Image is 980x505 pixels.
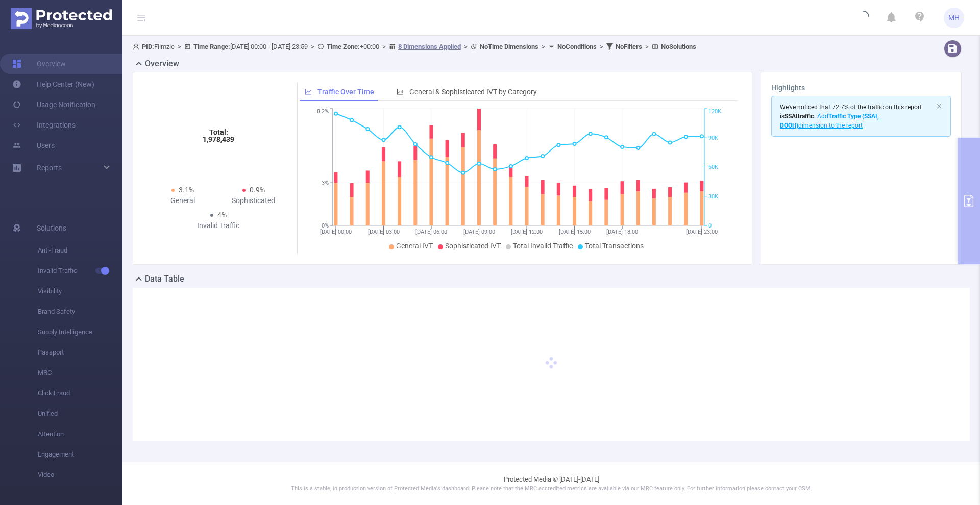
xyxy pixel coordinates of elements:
span: Passport [38,342,122,363]
span: > [461,43,471,50]
i: icon: user [133,43,142,50]
span: 0.9% [250,186,265,194]
span: Sophisticated IVT [445,242,501,250]
span: General & Sophisticated IVT by Category [409,88,537,96]
b: No Conditions [557,43,597,50]
span: 4% [217,211,227,219]
b: Time Range: [193,43,230,50]
span: Supply Intelligence [38,322,122,342]
i: icon: line-chart [305,88,312,95]
span: Invalid Traffic [38,261,122,281]
tspan: 90K [708,135,718,141]
a: Users [12,135,55,156]
i: icon: loading [857,11,869,25]
span: > [308,43,317,50]
tspan: [DATE] 03:00 [368,229,400,235]
b: Time Zone: [327,43,360,50]
a: Help Center (New) [12,74,94,94]
span: > [379,43,389,50]
tspan: 0% [322,222,329,229]
a: Integrations [12,115,76,135]
span: > [175,43,184,50]
span: 3.1% [179,186,194,194]
span: We've noticed that 72.7% of the traffic on this report is . [780,104,922,129]
footer: Protected Media © [DATE]-[DATE] [122,462,980,505]
i: icon: close [936,103,942,109]
b: No Time Dimensions [480,43,538,50]
span: Unified [38,403,122,424]
tspan: [DATE] 06:00 [415,229,447,235]
a: Overview [12,54,66,74]
span: Brand Safety [38,301,122,322]
span: Anti-Fraud [38,240,122,261]
b: No Filters [616,43,642,50]
h2: Data Table [145,273,184,285]
a: Reports [37,158,62,178]
tspan: [DATE] 15:00 [559,229,591,235]
a: Usage Notification [12,94,95,115]
button: icon: close [936,100,942,112]
span: MH [948,8,960,28]
b: Traffic Type (SSAI, DOOH) [780,113,879,129]
span: > [597,43,606,50]
u: 8 Dimensions Applied [398,43,461,50]
b: No Solutions [661,43,696,50]
span: > [642,43,652,50]
tspan: 60K [708,164,718,171]
span: Video [38,465,122,485]
tspan: [DATE] 00:00 [320,229,352,235]
h2: Overview [145,58,179,70]
span: Traffic Over Time [317,88,374,96]
span: Engagement [38,444,122,465]
span: > [538,43,548,50]
span: Visibility [38,281,122,301]
span: Solutions [37,218,66,238]
tspan: [DATE] 18:00 [606,229,638,235]
span: Total Invalid Traffic [513,242,573,250]
span: MRC [38,363,122,383]
b: SSAI traffic [785,113,814,120]
i: icon: bar-chart [397,88,404,95]
tspan: 30K [708,193,718,200]
tspan: 3% [322,180,329,186]
div: General [148,195,218,206]
span: General IVT [396,242,433,250]
tspan: 120K [708,109,721,115]
div: Invalid Traffic [183,220,254,231]
b: PID: [142,43,154,50]
tspan: [DATE] 23:00 [686,229,718,235]
span: Add dimension to the report [780,113,879,129]
span: Total Transactions [585,242,644,250]
span: Attention [38,424,122,444]
tspan: 0 [708,222,712,229]
span: Click Fraud [38,383,122,403]
h3: Highlights [771,83,951,93]
tspan: [DATE] 12:00 [511,229,543,235]
tspan: 8.2% [317,109,329,115]
span: Reports [37,164,62,172]
tspan: Total: [209,128,228,136]
img: Protected Media [11,8,112,29]
tspan: 1,978,439 [203,135,234,143]
p: This is a stable, in production version of Protected Media's dashboard. Please note that the MRC ... [148,485,954,493]
tspan: [DATE] 09:00 [463,229,495,235]
span: Filmzie [DATE] 00:00 - [DATE] 23:59 +00:00 [133,43,696,50]
div: Sophisticated [218,195,289,206]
